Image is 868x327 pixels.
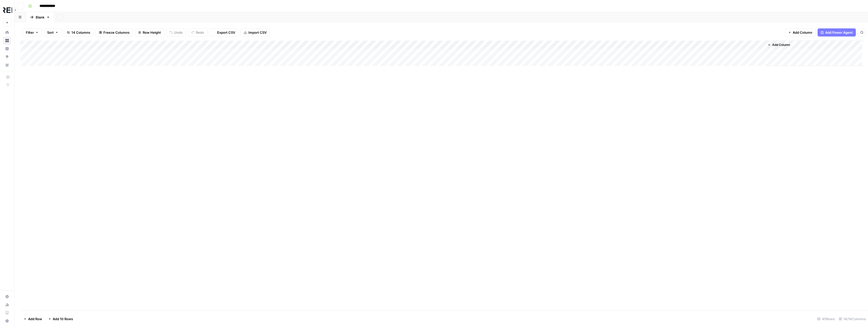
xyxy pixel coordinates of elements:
button: Freeze Columns [96,28,133,37]
span: Filter [26,30,34,35]
span: Sort [47,30,54,35]
img: Threepipe Reply Logo [3,6,12,15]
button: Export CSV [209,28,238,37]
button: Workspace: Threepipe Reply [3,4,11,17]
button: Filter [23,28,42,37]
div: Blank [36,15,44,20]
a: Insights [3,45,11,53]
button: 14 Columns [64,28,94,37]
a: Learning Hub [3,309,11,317]
a: Opportunities [3,53,11,61]
button: Row Height [135,28,164,37]
a: Browse [3,37,11,45]
a: Settings [3,293,11,301]
button: Add Row [21,315,45,323]
a: Blank [26,12,54,22]
span: Redo [196,30,204,35]
a: Usage [3,301,11,309]
span: Add Row [28,316,42,321]
button: Redo [188,28,207,37]
span: Export CSV [217,30,235,35]
span: Row Height [143,30,161,35]
span: Add 10 Rows [53,316,73,321]
button: Sort [44,28,62,37]
a: Home [3,28,11,37]
span: Undo [174,30,183,35]
button: Help + Support [3,317,11,325]
span: 14 Columns [71,30,90,35]
button: Import CSV [241,28,270,37]
button: Undo [166,28,186,37]
a: Your Data [3,61,11,69]
button: Add 10 Rows [45,315,76,323]
span: Freeze Columns [103,30,130,35]
span: Import CSV [248,30,267,35]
